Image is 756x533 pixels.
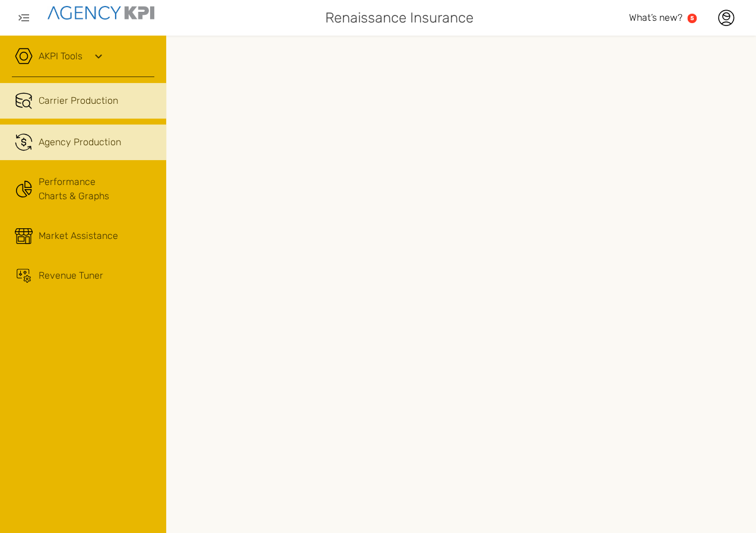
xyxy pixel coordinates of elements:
span: Market Assistance [39,229,118,243]
span: Renaissance Insurance [325,7,474,28]
img: agencykpi-logo-550x69-2d9e3fa8.png [47,6,154,20]
a: AKPI Tools [39,49,82,63]
span: Carrier Production [39,94,118,108]
span: What’s new? [629,12,682,23]
span: Agency Production [39,135,121,149]
text: 5 [690,15,694,21]
a: 5 [687,14,697,23]
span: Revenue Tuner [39,269,103,283]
